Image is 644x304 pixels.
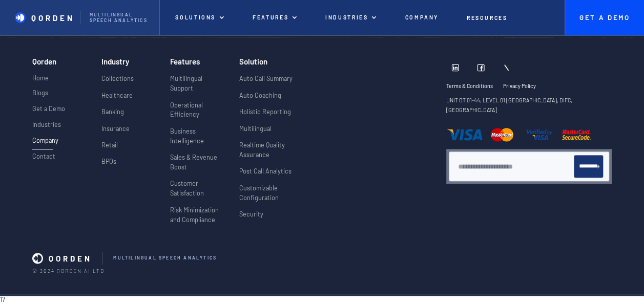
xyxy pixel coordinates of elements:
[170,126,225,146] p: Business Intelligence
[101,107,124,117] p: Banking
[239,74,293,90] a: Auto Call Summary
[239,183,308,209] a: Customizable Configuration
[170,179,225,205] a: Customer Satisfaction
[32,73,49,86] a: Home
[446,83,493,90] p: Terms & Conditions
[458,155,603,178] form: Newsletter
[503,83,536,90] p: Privacy Policy
[239,209,263,219] p: Security
[31,13,75,23] p: QORDEN
[101,107,124,123] a: Banking
[32,268,612,274] p: © 2024 Qorden AI LTD
[101,157,116,173] a: BPOs
[170,100,225,120] p: Operational Efficiency
[170,57,200,66] h3: Features
[32,121,61,128] p: Industries
[170,205,225,225] p: Risk Minimization and Compliance
[239,57,267,66] h3: Solution
[101,124,130,140] a: Insurance
[239,166,292,176] p: Post Call Analytics
[446,83,503,96] a: Terms & Conditions
[32,73,49,83] p: Home
[239,209,263,226] a: Security
[170,74,225,100] a: Multilingual Support
[170,153,225,179] a: Sales & Revenue Boost
[32,153,55,165] a: Contact
[239,107,291,117] p: Holistic Reporting
[579,14,630,22] p: Get A Demo
[32,121,61,134] a: Industries
[101,91,133,100] p: Healthcare
[239,124,272,134] p: Multilingual
[446,97,572,113] strong: UNIT OT 01-44, LEVEL 01 [GEOGRAPHIC_DATA], DIFC, [GEOGRAPHIC_DATA]
[32,105,65,118] a: Get a Demo
[170,126,225,153] a: Business Intelligence
[32,153,55,160] p: Contact
[101,74,134,83] p: Collections
[239,166,292,183] a: Post Call Analytics
[239,91,281,107] a: Auto Coaching
[90,12,150,23] p: Multilingual Speech analytics
[239,91,281,100] p: Auto Coaching
[239,107,291,123] a: Holistic Reporting
[170,179,225,198] p: Customer Satisfaction
[170,153,225,172] p: Sales & Revenue Boost
[32,105,65,113] p: Get a Demo
[170,74,225,93] p: Multilingual Support
[32,137,53,149] a: Company
[32,89,48,97] p: Blogs
[239,140,308,160] p: Realtime Quality Assurance
[325,14,368,21] p: Industries
[113,255,217,261] p: mULTILINGUAL sPEECH aNALYTICS
[239,124,272,140] a: Multilingual
[101,140,118,150] p: Retail
[32,89,48,102] a: Blogs
[405,14,438,21] p: Company
[253,14,288,21] p: features
[239,140,308,166] a: Realtime Quality Assurance
[101,91,133,107] a: Healthcare
[32,137,53,144] p: Company
[32,57,56,70] h3: Qorden
[101,74,134,90] a: Collections
[503,83,536,96] a: Privacy Policy
[32,252,599,265] a: QORDENmULTILINGUAL sPEECH aNALYTICS
[175,14,216,21] p: Solutions
[467,15,508,21] p: Resources
[239,74,293,83] p: Auto Call Summary
[170,100,225,126] a: Operational Efficiency
[49,254,92,263] p: QORDEN
[101,140,118,157] a: Retail
[101,57,129,66] h3: Industry
[101,157,116,166] p: BPOs
[101,124,130,134] p: Insurance
[239,183,308,203] p: Customizable Configuration
[170,205,225,231] a: Risk Minimization and Compliance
